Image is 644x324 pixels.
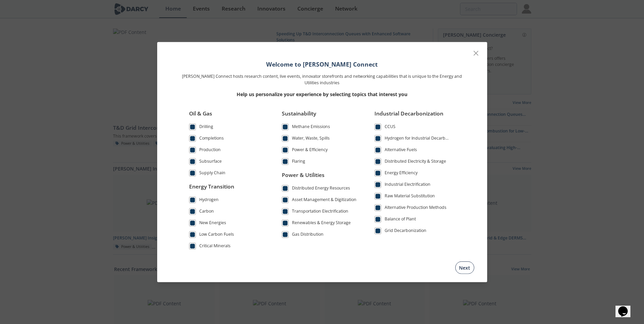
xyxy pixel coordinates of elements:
[385,181,430,190] div: Industrial Electrification
[189,110,265,123] div: Oil & Gas
[292,158,305,166] div: Flaring
[385,158,446,166] div: Distributed Electricity & Storage
[292,147,328,155] div: Power & Efficiency
[180,60,465,69] h1: Welcome to [PERSON_NAME] Connect
[199,231,234,239] div: Low Carbon Fuels
[385,170,418,178] div: Energy Efficiency
[385,216,416,224] div: Balance of Plant
[292,124,330,132] div: Methane Emissions
[385,147,417,155] div: Alternative Fuels
[385,124,395,132] div: CCUS
[199,158,222,166] div: Subsurface
[189,182,265,195] div: Energy Transition
[199,170,225,178] div: Supply Chain
[292,231,324,239] div: Gas Distribution
[385,204,446,213] div: Alternative Production Methods
[282,171,358,184] div: Power & Utilities
[282,110,358,123] div: Sustainability
[292,219,351,228] div: Renewables & Energy Storage
[385,135,450,143] div: Hydrogen for Industrial Decarbonization
[199,147,221,155] div: Production
[180,73,465,86] p: [PERSON_NAME] Connect hosts research content, live events, innovator storefronts and networking c...
[374,110,450,123] div: Industrial Decarbonization
[199,219,226,228] div: New Energies
[385,193,435,201] div: Raw Material Substitution
[180,91,465,98] p: Help us personalize your experience by selecting topics that interest you
[292,135,330,143] div: Water, Waste, Spills
[199,208,214,216] div: Carbon
[615,297,637,317] iframe: chat widget
[292,185,350,193] div: Distributed Energy Resources
[292,196,356,204] div: Asset Management & Digitization
[292,208,348,216] div: Transportation Electrification
[385,228,426,236] div: Grid Decarbonization
[199,124,213,132] div: Drilling
[199,242,231,251] div: Critical Minerals
[199,135,224,143] div: Completions
[455,261,474,274] button: Next
[199,196,219,204] div: Hydrogen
